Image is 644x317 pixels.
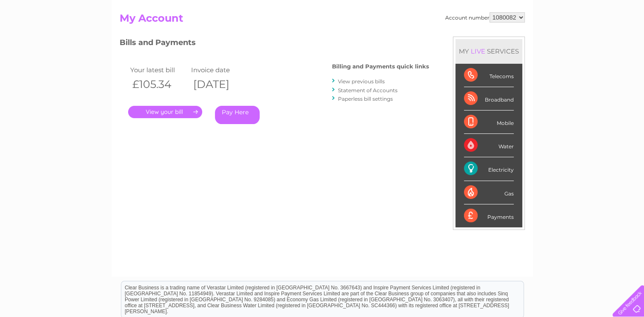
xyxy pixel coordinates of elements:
[338,96,393,102] a: Paperless bill settings
[570,36,582,42] a: Blog
[128,106,202,118] a: .
[515,36,534,42] a: Energy
[455,39,522,63] div: MY SERVICES
[332,63,429,70] h4: Billing and Payments quick links
[189,64,250,76] td: Invoice date
[464,110,514,134] div: Mobile
[121,5,524,41] div: Clear Business is a trading name of Verastar Limited (registered in [GEOGRAPHIC_DATA] No. 3667643...
[469,47,487,55] div: LIVE
[128,76,189,93] th: £105.34
[189,76,250,93] th: [DATE]
[128,64,189,76] td: Your latest bill
[445,12,525,23] div: Account number
[338,78,385,85] a: View previous bills
[587,36,608,42] a: Contact
[464,64,514,87] div: Telecoms
[464,134,514,157] div: Water
[23,22,66,48] img: logo.png
[464,181,514,204] div: Gas
[215,106,260,124] a: Pay Here
[464,157,514,181] div: Electricity
[464,87,514,110] div: Broadband
[464,204,514,227] div: Payments
[494,36,510,42] a: Water
[539,36,565,42] a: Telecoms
[120,12,525,28] h2: My Account
[484,4,542,15] a: 0333 014 3131
[616,36,636,42] a: Log out
[120,37,429,51] h3: Bills and Payments
[338,87,398,93] a: Statement of Accounts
